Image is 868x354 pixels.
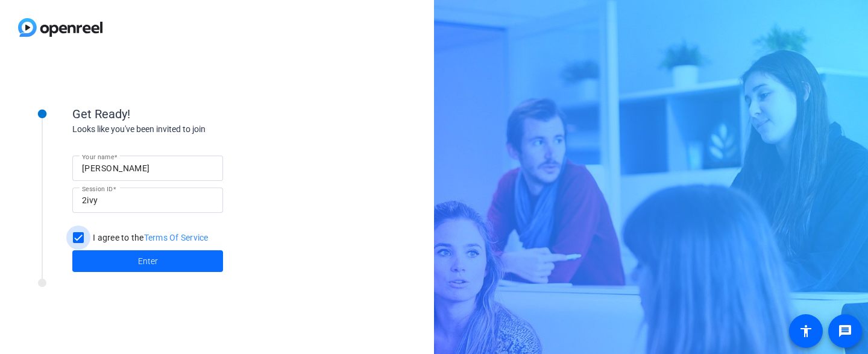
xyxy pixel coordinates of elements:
mat-icon: message [838,324,852,338]
mat-icon: accessibility [799,324,813,338]
mat-label: Your name [82,153,114,160]
mat-label: Session ID [82,185,113,192]
button: Enter [72,250,223,272]
div: Get Ready! [72,105,313,123]
div: Looks like you've been invited to join [72,123,313,136]
span: Enter [138,255,158,268]
label: I agree to the [90,232,209,244]
a: Terms Of Service [144,233,209,242]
